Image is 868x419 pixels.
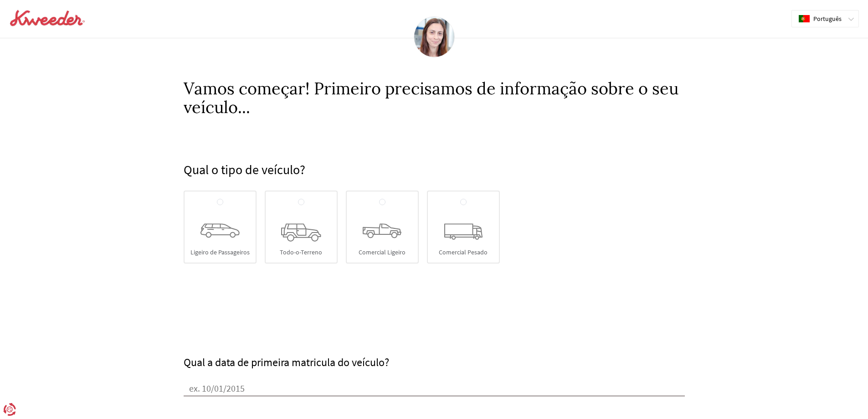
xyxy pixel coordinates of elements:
img: Sandra [414,16,455,57]
img: logo [9,9,86,27]
span: Todo-o-Terreno [280,249,322,255]
span: Português [813,15,842,22]
h4: Qual o tipo de veículo? [184,162,685,177]
span: Comercial Ligeiro [359,249,406,255]
span: Comercial Pesado [439,249,488,255]
span: Ligeiro de Passageiros [190,249,250,255]
input: ex. 10/01/2015 [184,383,685,396]
label: Qual a data de primeira matricula do veículo? [184,355,389,369]
a: logo [9,9,86,29]
h3: Vamos começar! Primeiro precisamos de informação sobre o seu veículo... [184,79,685,117]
